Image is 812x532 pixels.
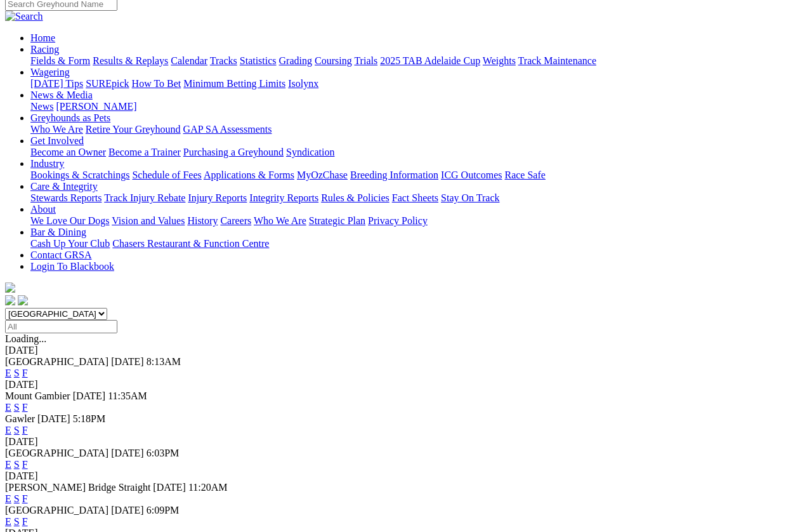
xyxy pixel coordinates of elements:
a: E [5,459,11,470]
a: Injury Reports [188,192,247,203]
span: [DATE] [73,390,106,401]
a: Schedule of Fees [132,170,201,180]
div: [DATE] [5,470,807,482]
a: Bookings & Scratchings [30,170,129,180]
a: Industry [30,158,64,169]
a: S [14,402,20,413]
a: Greyhounds as Pets [30,112,110,123]
span: Gawler [5,413,35,424]
div: Wagering [30,78,807,90]
a: Who We Are [30,124,83,135]
a: S [14,516,20,527]
a: History [187,215,218,226]
a: F [22,459,28,470]
a: Get Involved [30,135,84,146]
a: Weights [483,55,516,66]
a: Login To Blackbook [30,261,114,272]
a: Wagering [30,67,70,77]
a: Vision and Values [112,215,185,226]
a: Results & Replays [93,55,168,66]
a: Breeding Information [350,170,438,180]
a: Bar & Dining [30,227,86,237]
a: Become a Trainer [108,147,181,157]
a: Fact Sheets [392,192,438,203]
a: Minimum Betting Limits [183,78,285,89]
a: [DATE] Tips [30,78,83,89]
div: Greyhounds as Pets [30,124,807,135]
a: About [30,204,56,215]
a: News & Media [30,90,93,100]
a: F [22,425,28,436]
a: Grading [279,55,312,66]
a: Race Safe [504,170,545,180]
a: Applications & Forms [204,170,294,180]
a: Fields & Form [30,55,90,66]
a: Strategic Plan [309,215,365,226]
a: Become an Owner [30,147,106,157]
a: Stay On Track [441,192,499,203]
a: Racing [30,44,59,55]
div: Bar & Dining [30,238,807,249]
a: Statistics [240,55,277,66]
a: Who We Are [254,215,306,226]
a: Chasers Restaurant & Function Centre [112,238,269,249]
span: 11:20AM [188,482,228,493]
img: twitter.svg [18,295,28,305]
div: News & Media [30,101,807,112]
span: Loading... [5,333,46,344]
div: [DATE] [5,345,807,356]
a: MyOzChase [297,170,348,180]
span: [DATE] [111,448,144,458]
div: About [30,215,807,227]
a: ICG Outcomes [441,170,502,180]
a: E [5,425,11,436]
a: F [22,516,28,527]
a: SUREpick [86,78,129,89]
span: 8:13AM [147,356,181,367]
a: Track Maintenance [518,55,596,66]
a: We Love Our Dogs [30,215,109,226]
a: S [14,459,20,470]
a: F [22,493,28,504]
a: S [14,368,20,378]
a: S [14,493,20,504]
img: Search [5,11,43,22]
span: [GEOGRAPHIC_DATA] [5,505,108,515]
a: Syndication [286,147,334,157]
a: E [5,402,11,413]
div: Get Involved [30,147,807,158]
a: 2025 TAB Adelaide Cup [380,55,480,66]
input: Select date [5,320,117,333]
img: facebook.svg [5,295,15,305]
span: 5:18PM [73,413,106,424]
span: [GEOGRAPHIC_DATA] [5,356,108,367]
a: Track Injury Rebate [104,192,185,203]
div: Racing [30,55,807,67]
a: F [22,368,28,378]
a: E [5,368,11,378]
span: [PERSON_NAME] Bridge Straight [5,482,150,493]
a: S [14,425,20,436]
a: Stewards Reports [30,192,101,203]
a: News [30,101,53,112]
span: [DATE] [37,413,70,424]
a: Tracks [210,55,237,66]
div: Industry [30,170,807,181]
a: F [22,402,28,413]
div: [DATE] [5,379,807,390]
a: Cash Up Your Club [30,238,110,249]
a: E [5,516,11,527]
a: Careers [220,215,251,226]
a: Coursing [315,55,352,66]
a: Retire Your Greyhound [86,124,181,135]
a: Trials [354,55,377,66]
a: Home [30,32,55,43]
img: logo-grsa-white.png [5,283,15,293]
span: [GEOGRAPHIC_DATA] [5,448,108,458]
a: Rules & Policies [321,192,390,203]
a: Care & Integrity [30,181,98,192]
span: 11:35AM [108,390,147,401]
a: [PERSON_NAME] [56,101,136,112]
span: 6:03PM [147,448,180,458]
div: Care & Integrity [30,192,807,204]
